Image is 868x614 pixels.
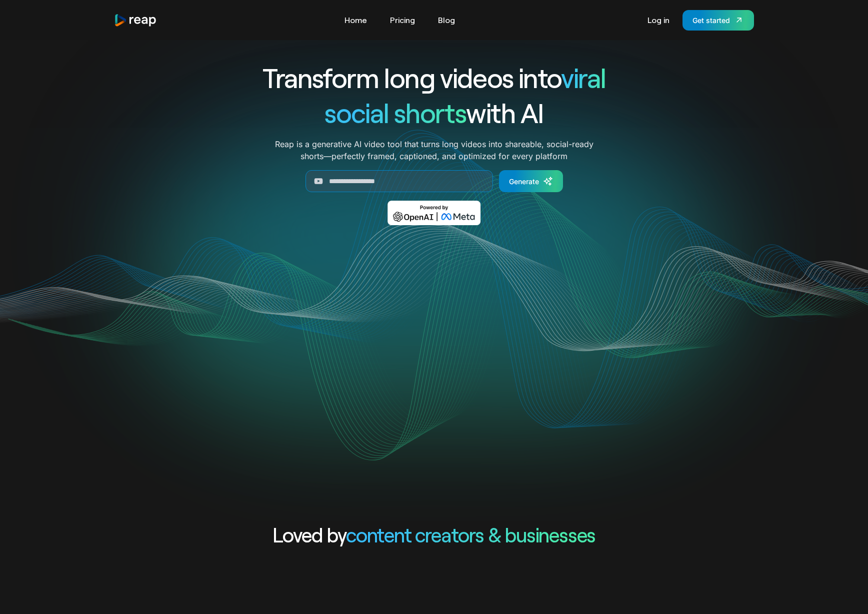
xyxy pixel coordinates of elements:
[275,138,593,162] p: Reap is a generative AI video tool that turns long videos into shareable, social-ready shorts—per...
[226,170,642,192] form: Generate Form
[387,201,481,225] img: Powered by OpenAI & Meta
[324,96,466,129] span: social shorts
[682,10,754,31] a: Get started
[561,61,605,94] span: viral
[114,14,157,27] a: home
[233,240,635,441] video: Your browser does not support the video tag.
[226,95,642,130] h1: with AI
[509,176,539,187] div: Generate
[114,14,157,27] img: reap logo
[346,522,595,546] span: content creators & businesses
[226,60,642,95] h1: Transform long videos into
[433,12,460,28] a: Blog
[385,12,420,28] a: Pricing
[339,12,372,28] a: Home
[499,170,563,192] a: Generate
[642,12,674,28] a: Log in
[692,15,730,26] div: Get started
